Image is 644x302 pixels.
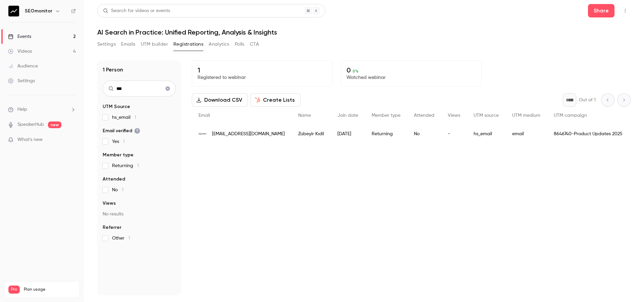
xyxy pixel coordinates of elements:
button: Create Lists [251,93,301,107]
span: Views [448,113,460,118]
span: Views [103,200,116,207]
img: digimetri.com [199,130,207,138]
div: 8646740-Product Updates 2025 [547,124,629,143]
span: Email verified [103,128,140,134]
span: 1 [122,188,123,192]
button: Share [588,4,614,17]
span: new [48,121,61,128]
span: Pro [8,286,20,294]
span: Referrer [103,224,121,231]
span: Email [199,113,210,118]
button: Clear search [162,83,173,94]
span: Returning [112,162,139,169]
button: Registrations [173,39,203,50]
span: 0 % [353,69,359,73]
div: Search for videos or events [103,7,170,14]
button: CTA [250,39,259,50]
p: Registered to webinar [198,74,327,81]
section: facet-groups [103,103,176,242]
span: No [112,187,123,193]
li: help-dropdown-opener [8,106,76,113]
p: Watched webinar [346,74,476,81]
div: - [441,124,467,143]
span: Other [112,235,130,242]
img: SEOmonitor [8,6,19,16]
div: Settings [8,78,35,84]
button: Settings [97,39,116,50]
span: Attended [414,113,434,118]
p: Out of 1 [579,97,596,103]
h1: 1 Person [103,66,123,74]
span: UTM Source [103,103,130,110]
button: Polls [235,39,245,50]
span: Plan usage [24,287,75,292]
span: 1 [137,163,139,168]
span: hs_email [112,114,136,121]
a: SpeakerHub [17,121,44,128]
div: [DATE] [331,124,365,143]
div: Audience [8,63,38,69]
div: email [505,124,547,143]
button: UTM builder [141,39,168,50]
span: [EMAIL_ADDRESS][DOMAIN_NAME] [212,131,285,138]
span: 1 [128,236,130,241]
div: Zübeyir Kıdil [291,124,331,143]
iframe: Noticeable Trigger [68,137,76,143]
span: Join date [337,113,358,118]
div: No [407,124,441,143]
span: UTM source [474,113,499,118]
h6: SEOmonitor [25,8,52,14]
p: 0 [346,66,476,74]
button: Analytics [209,39,229,50]
span: Member type [372,113,400,118]
p: 1 [198,66,327,74]
div: hs_email [467,124,505,143]
span: UTM campaign [554,113,587,118]
span: Name [298,113,311,118]
div: Returning [365,124,407,143]
span: Member type [103,152,133,158]
div: Events [8,33,31,40]
span: Attended [103,176,125,183]
span: What's new [17,136,43,143]
span: Help [17,106,27,113]
span: 1 [135,115,136,120]
h1: AI Search in Practice: Unified Reporting, Analysis & Insights [97,28,631,36]
p: No results [103,211,176,217]
button: Download CSV [192,93,248,107]
div: Videos [8,48,32,55]
span: 1 [123,139,125,144]
button: Emails [121,39,135,50]
span: Yes [112,138,125,145]
span: UTM medium [512,113,540,118]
